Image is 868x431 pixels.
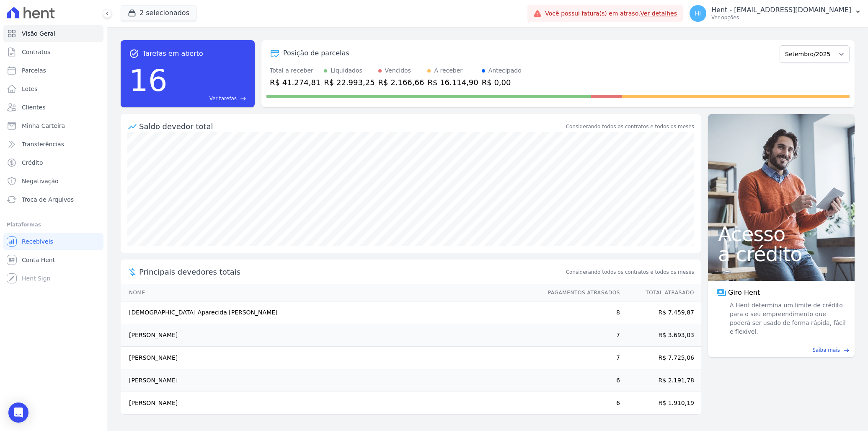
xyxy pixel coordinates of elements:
span: Ver tarefas [209,95,237,102]
td: 6 [540,369,620,392]
a: Conta Hent [3,252,103,268]
span: Lotes [22,85,38,93]
div: Open Intercom Messenger [8,402,28,423]
span: A Hent determina um limite de crédito para o seu empreendimento que poderá ser usado de forma ráp... [728,301,846,336]
a: Contratos [3,44,103,60]
p: Ver opções [711,14,851,21]
a: Visão Geral [3,25,103,42]
td: 7 [540,347,620,369]
span: Visão Geral [22,29,55,38]
span: Saiba mais [812,346,840,354]
span: Giro Hent [728,288,760,298]
div: R$ 41.274,81 [270,77,320,88]
td: R$ 7.725,06 [620,347,701,369]
a: Troca de Arquivos [3,191,103,208]
span: east [240,96,246,102]
td: 6 [540,392,620,415]
a: Lotes [3,80,103,97]
div: 16 [129,59,168,102]
td: [PERSON_NAME] [121,347,540,369]
td: 7 [540,324,620,347]
div: Total a receber [270,66,320,75]
td: [PERSON_NAME] [121,324,540,347]
a: Clientes [3,99,103,116]
span: Clientes [22,103,45,112]
span: Você possui fatura(s) em atraso. [545,9,677,18]
span: Parcelas [22,66,46,75]
th: Pagamentos Atrasados [540,284,620,301]
a: Ver tarefas east [171,95,246,102]
div: Antecipado [488,66,522,75]
span: Negativação [22,177,59,185]
button: 2 selecionados [121,5,196,21]
div: R$ 16.114,90 [427,77,478,88]
td: R$ 1.910,19 [620,392,701,415]
td: [DEMOGRAPHIC_DATA] Aparecida [PERSON_NAME] [121,301,540,324]
span: a crédito [718,244,845,264]
div: Plataformas [7,220,100,230]
th: Total Atrasado [620,284,701,301]
div: Posição de parcelas [283,48,349,58]
span: Crédito [22,158,43,167]
span: Tarefas em aberto [142,49,203,59]
th: Nome [121,284,540,301]
td: 8 [540,301,620,324]
a: Parcelas [3,62,103,79]
span: Minha Carteira [22,122,65,130]
div: R$ 22.993,25 [324,77,375,88]
a: Recebíveis [3,233,103,250]
span: Acesso [718,224,845,244]
span: Contratos [22,48,50,56]
a: Crédito [3,154,103,171]
td: [PERSON_NAME] [121,392,540,415]
div: Considerando todos os contratos e todos os meses [566,123,694,130]
button: Hi Hent - [EMAIL_ADDRESS][DOMAIN_NAME] Ver opções [683,2,868,25]
a: Negativação [3,173,103,190]
span: Considerando todos os contratos e todos os meses [566,268,694,276]
span: task_alt [129,49,139,59]
span: Troca de Arquivos [22,195,74,204]
span: Conta Hent [22,256,55,264]
a: Saiba mais east [713,346,850,354]
div: R$ 2.166,66 [378,77,424,88]
span: Recebíveis [22,237,53,246]
div: R$ 0,00 [482,77,522,88]
td: [PERSON_NAME] [121,369,540,392]
div: Saldo devedor total [139,121,564,132]
td: R$ 7.459,87 [620,301,701,324]
p: Hent - [EMAIL_ADDRESS][DOMAIN_NAME] [711,6,851,14]
div: Liquidados [331,66,362,75]
span: Transferências [22,140,64,148]
div: Vencidos [385,66,411,75]
span: east [843,347,850,353]
div: A receber [434,66,462,75]
a: Ver detalhes [640,10,677,17]
td: R$ 2.191,78 [620,369,701,392]
td: R$ 3.693,03 [620,324,701,347]
span: Hi [695,10,701,16]
a: Transferências [3,136,103,153]
a: Minha Carteira [3,117,103,134]
span: Principais devedores totais [139,266,564,278]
